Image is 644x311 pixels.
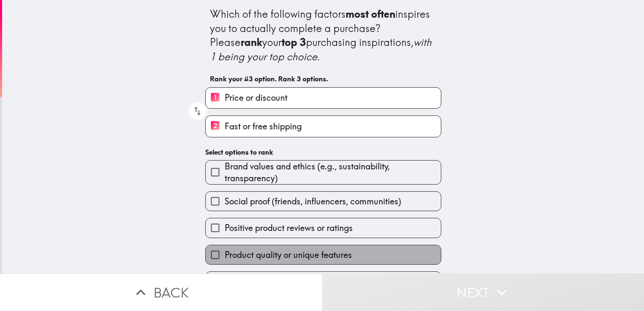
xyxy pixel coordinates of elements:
button: Product quality or unique features [206,245,441,264]
button: 2Fast or free shipping [206,116,441,137]
button: Social proof (friends, influencers, communities) [206,192,441,211]
button: Brand values and ethics (e.g., sustainability, transparency) [206,161,441,184]
h6: Rank your #3 option. Rank 3 options. [210,74,437,83]
button: Next [322,273,644,311]
div: Which of the following factors inspires you to actually complete a purchase? Please your purchasi... [210,7,437,64]
span: Brand values and ethics (e.g., sustainability, transparency) [225,161,441,184]
b: rank [241,36,262,48]
b: most often [346,8,395,20]
i: with 1 being your top choice. [210,36,434,63]
span: Social proof (friends, influencers, communities) [225,196,401,207]
h6: Select options to rank [205,147,441,157]
button: Positive product reviews or ratings [206,218,441,237]
button: 1Price or discount [206,88,441,108]
b: top 3 [282,36,306,48]
span: Price or discount [225,92,287,104]
span: Fast or free shipping [225,121,302,132]
span: Positive product reviews or ratings [225,222,353,234]
span: Product quality or unique features [225,249,352,261]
